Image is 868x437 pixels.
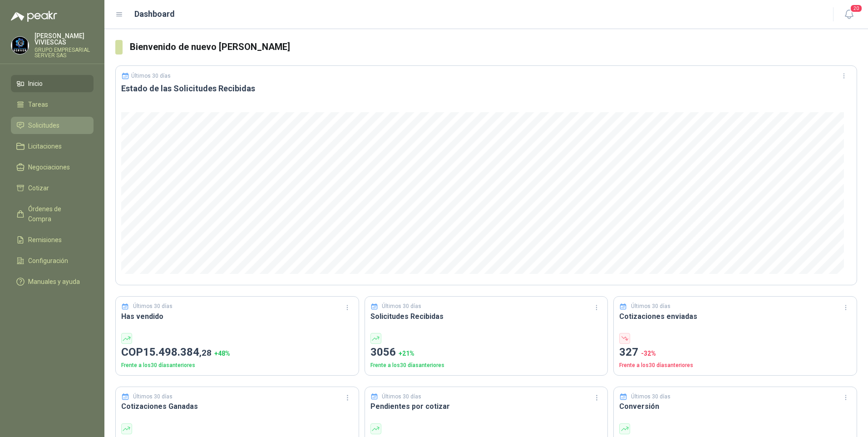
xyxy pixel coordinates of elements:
a: Manuales y ayuda [11,273,94,290]
a: Negociaciones [11,159,94,176]
p: Frente a los 30 días anteriores [121,361,353,370]
span: Negociaciones [28,162,70,172]
span: Manuales y ayuda [28,277,80,287]
p: 327 [619,344,851,361]
h3: Cotizaciones enviadas [619,311,851,322]
p: Últimos 30 días [631,302,671,311]
span: Solicitudes [28,120,59,130]
p: Últimos 30 días [631,392,671,401]
a: Cotizar [11,179,94,197]
h3: Cotizaciones Ganadas [121,401,353,412]
p: Últimos 30 días [133,302,173,311]
span: Tareas [28,99,48,109]
h3: Has vendido [121,311,353,322]
span: ,28 [199,348,212,358]
p: Últimos 30 días [131,73,171,79]
a: Licitaciones [11,138,94,155]
h3: Estado de las Solicitudes Recibidas [121,83,851,94]
span: 20 [850,4,863,13]
span: Cotizar [28,183,49,193]
button: 20 [841,6,857,23]
h1: Dashboard [134,8,175,20]
p: Últimos 30 días [382,392,421,401]
span: + 48 % [214,350,230,357]
span: -32 % [641,350,656,357]
p: Frente a los 30 días anteriores [370,361,602,370]
p: 3056 [370,344,602,361]
p: GRUPO EMPRESARIAL SERVER SAS [35,47,94,58]
span: 15.498.384 [143,346,212,358]
span: Inicio [28,79,43,89]
h3: Pendientes por cotizar [370,401,602,412]
span: Remisiones [28,235,62,245]
p: COP [121,344,353,361]
a: Solicitudes [11,117,94,134]
h3: Bienvenido de nuevo [PERSON_NAME] [130,40,857,54]
a: Remisiones [11,231,94,248]
span: Configuración [28,256,68,266]
p: [PERSON_NAME] VIVIESCAS [35,33,94,45]
a: Configuración [11,252,94,269]
span: Órdenes de Compra [28,204,85,224]
span: + 21 % [399,350,414,357]
h3: Conversión [619,401,851,412]
h3: Solicitudes Recibidas [370,311,602,322]
img: Logo peakr [11,11,57,22]
a: Inicio [11,75,94,92]
p: Frente a los 30 días anteriores [619,361,851,370]
img: Company Logo [11,37,29,54]
a: Órdenes de Compra [11,200,94,228]
span: Licitaciones [28,141,62,151]
p: Últimos 30 días [133,392,173,401]
a: Tareas [11,96,94,113]
p: Últimos 30 días [382,302,421,311]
